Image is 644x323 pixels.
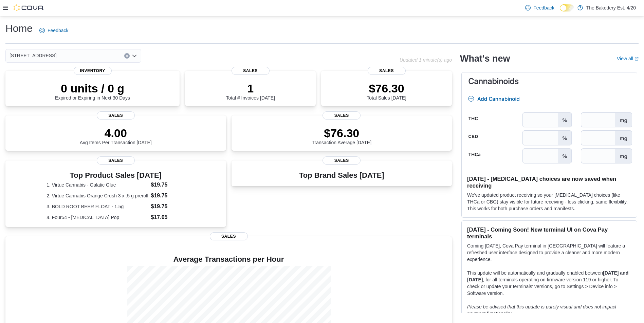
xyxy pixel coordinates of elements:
span: Feedback [48,27,68,34]
p: $76.30 [367,82,406,95]
dd: $19.75 [151,181,185,189]
span: Feedback [533,4,554,11]
span: Sales [232,67,270,75]
svg: External link [634,57,639,61]
p: This update will be automatically and gradually enabled between , for all terminals operating on ... [467,270,631,297]
span: Sales [210,232,248,240]
div: Total Sales [DATE] [367,82,406,101]
strong: [DATE] and [DATE] [467,270,628,282]
h1: Home [5,22,33,35]
dt: 2. Virtue Cannabis Orange Crush 3 x .5 g preroll [47,192,148,199]
div: Total # Invoices [DATE] [226,82,275,101]
dt: 4. Four54 - [MEDICAL_DATA] Pop [47,214,148,221]
p: $76.30 [312,126,371,140]
h3: [DATE] - Coming Soon! New terminal UI on Cova Pay terminals [467,226,631,240]
h4: Average Transactions per Hour [11,255,446,263]
div: Transaction Average [DATE] [312,126,371,145]
a: View allExternal link [617,56,639,61]
p: 4.00 [80,126,152,140]
h3: Top Brand Sales [DATE] [299,171,384,179]
h3: [DATE] - [MEDICAL_DATA] choices are now saved when receiving [467,175,631,189]
input: Dark Mode [560,4,574,12]
dd: $19.75 [151,192,185,200]
p: Coming [DATE], Cova Pay terminal in [GEOGRAPHIC_DATA] will feature a refreshed user interface des... [467,242,631,263]
img: Cova [14,4,44,11]
dd: $19.75 [151,202,185,211]
h2: What's new [460,53,510,64]
span: Sales [97,156,135,165]
span: Sales [97,111,135,120]
button: Clear input [124,53,130,59]
span: Sales [368,67,406,75]
em: Please be advised that this update is purely visual and does not impact payment functionality. [467,304,617,316]
p: 1 [226,82,275,95]
dd: $17.05 [151,213,185,221]
a: Feedback [522,1,557,15]
p: 0 units / 0 g [55,82,130,95]
p: Updated 1 minute(s) ago [400,57,452,63]
button: Open list of options [132,53,137,59]
p: The Bakedery Est. 4/20 [586,4,636,12]
span: Inventory [74,67,112,75]
span: [STREET_ADDRESS] [10,51,56,60]
div: Avg Items Per Transaction [DATE] [80,126,152,145]
span: Sales [323,156,361,165]
h3: Top Product Sales [DATE] [47,171,185,179]
p: We've updated product receiving so your [MEDICAL_DATA] choices (like THCa or CBG) stay visible fo... [467,192,631,212]
div: Expired or Expiring in Next 30 Days [55,82,130,101]
dt: 3. BOLD ROOT BEER FLOAT - 1.5g [47,203,148,210]
a: Feedback [37,24,71,37]
span: Sales [323,111,361,120]
dt: 1. Virtue Cannabis - Galatic Glue [47,181,148,188]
